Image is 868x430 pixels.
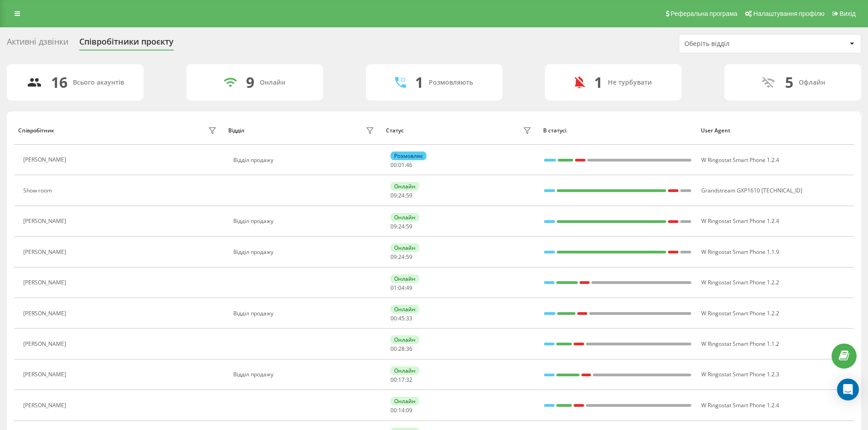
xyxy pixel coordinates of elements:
[23,341,68,347] div: [PERSON_NAME]
[701,248,779,256] span: W Ringostat Smart Phone 1.1.9
[390,285,412,291] div: : :
[18,127,54,134] div: Співробітник
[701,278,779,286] span: W Ringostat Smart Phone 1.2.2
[390,161,397,169] span: 00
[228,127,244,134] div: Відділ
[390,314,397,322] span: 00
[23,218,68,224] div: [PERSON_NAME]
[233,218,377,224] div: Відділ продажу
[390,397,419,405] div: Онлайн
[23,279,68,286] div: [PERSON_NAME]
[390,152,426,160] div: Розмовляє
[390,315,412,322] div: : :
[390,305,419,314] div: Онлайн
[246,74,254,91] div: 9
[390,223,397,230] span: 09
[233,157,377,163] div: Відділ продажу
[23,157,68,163] div: [PERSON_NAME]
[390,366,419,375] div: Онлайн
[429,79,473,86] div: Розмовляють
[684,40,793,48] div: Оберіть відділ
[701,127,850,134] div: User Agent
[398,376,405,384] span: 17
[23,310,68,317] div: [PERSON_NAME]
[233,310,377,317] div: Відділ продажу
[753,10,824,17] span: Налаштування профілю
[398,192,405,199] span: 24
[701,309,779,317] span: W Ringostat Smart Phone 1.2.2
[701,187,802,194] span: Grandstream GXP1610 [TECHNICAL_ID]
[608,79,652,86] div: Не турбувати
[7,37,68,51] div: Активні дзвінки
[390,192,397,199] span: 09
[398,314,405,322] span: 45
[701,340,779,348] span: W Ringostat Smart Phone 1.1.2
[390,376,397,384] span: 00
[785,74,793,91] div: 5
[390,213,419,222] div: Онлайн
[386,127,404,134] div: Статус
[398,223,405,230] span: 24
[406,161,412,169] span: 46
[390,377,412,383] div: : :
[390,284,397,292] span: 01
[398,284,405,292] span: 04
[406,192,412,199] span: 59
[23,249,68,255] div: [PERSON_NAME]
[701,156,779,164] span: W Ringostat Smart Phone 1.2.4
[671,10,738,17] span: Реферальна програма
[390,345,397,353] span: 00
[837,379,859,400] div: Open Intercom Messenger
[390,192,412,199] div: : :
[390,274,419,283] div: Онлайн
[543,127,692,134] div: В статусі
[233,371,377,378] div: Відділ продажу
[23,402,68,409] div: [PERSON_NAME]
[398,345,405,353] span: 28
[390,346,412,352] div: : :
[398,161,405,169] span: 01
[406,284,412,292] span: 49
[415,74,423,91] div: 1
[701,217,779,225] span: W Ringostat Smart Phone 1.2.4
[406,406,412,414] span: 09
[390,406,397,414] span: 00
[79,37,174,51] div: Співробітники проєкту
[701,370,779,378] span: W Ringostat Smart Phone 1.2.3
[406,253,412,261] span: 59
[390,223,412,230] div: : :
[23,371,68,378] div: [PERSON_NAME]
[406,223,412,230] span: 59
[390,182,419,191] div: Онлайн
[701,401,779,409] span: W Ringostat Smart Phone 1.2.4
[398,406,405,414] span: 14
[390,407,412,414] div: : :
[390,243,419,252] div: Онлайн
[840,10,856,17] span: Вихід
[390,335,419,344] div: Онлайн
[23,187,54,194] div: Show room
[390,162,412,168] div: : :
[51,74,67,91] div: 16
[73,79,124,86] div: Всього акаунтів
[390,253,397,261] span: 09
[406,314,412,322] span: 33
[406,376,412,384] span: 32
[594,74,602,91] div: 1
[398,253,405,261] span: 24
[233,249,377,255] div: Відділ продажу
[260,79,285,86] div: Онлайн
[390,254,412,260] div: : :
[406,345,412,353] span: 36
[799,79,825,86] div: Офлайн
